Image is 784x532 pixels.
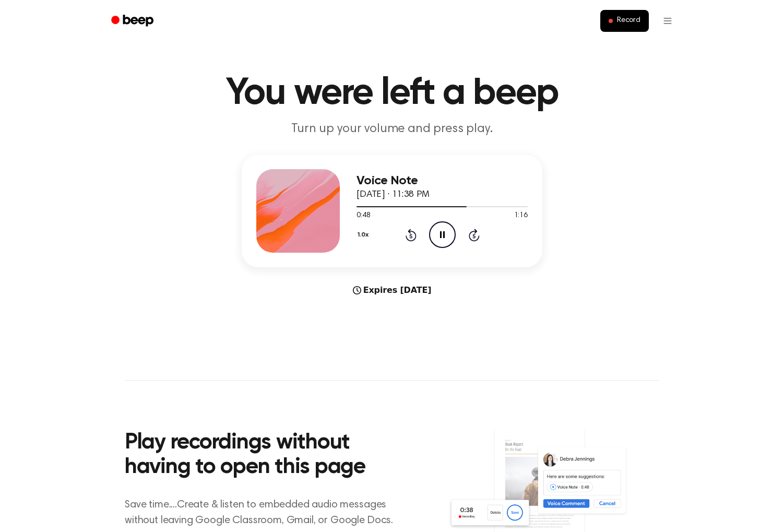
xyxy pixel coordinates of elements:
span: 0:48 [357,210,370,221]
h2: Play recordings without having to open this page [125,431,406,480]
button: 1.0x [357,226,372,244]
span: 1:16 [514,210,528,221]
span: Record [617,16,640,26]
button: Record [600,10,649,32]
a: Beep [104,11,163,31]
h1: You were left a beep [125,75,659,112]
p: Save time....Create & listen to embedded audio messages without leaving Google Classroom, Gmail, ... [125,497,406,528]
span: [DATE] · 11:38 PM [357,190,430,199]
h3: Voice Note [357,174,528,188]
div: Expires [DATE] [242,284,542,297]
p: Turn up your volume and press play. [192,121,592,138]
button: Open menu [655,8,680,33]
